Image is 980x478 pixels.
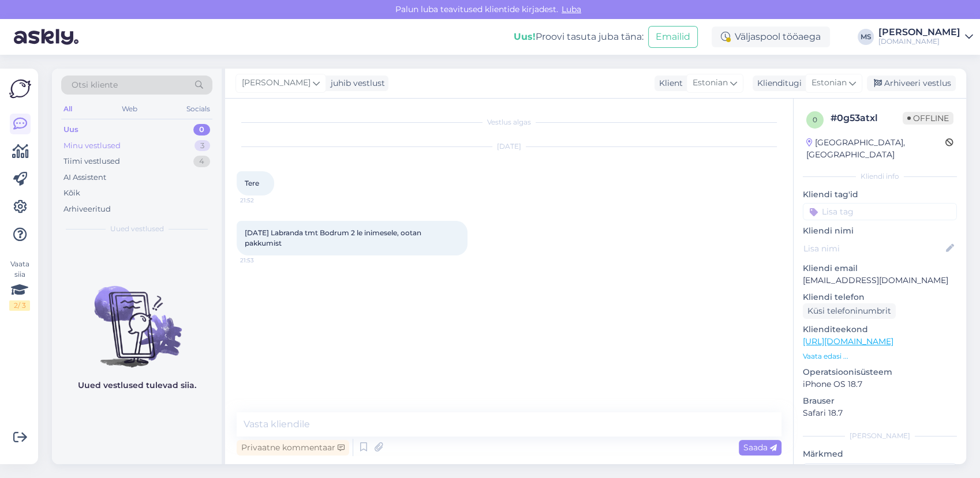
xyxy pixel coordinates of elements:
div: 4 [193,156,210,167]
span: Tere [245,179,259,187]
p: Safari 18.7 [803,407,957,419]
div: 0 [193,124,210,136]
div: [PERSON_NAME] [878,28,960,37]
span: [PERSON_NAME] [242,77,311,89]
div: AI Assistent [63,172,106,183]
div: Minu vestlused [63,140,121,152]
div: 3 [194,140,210,152]
div: 2 / 3 [9,300,30,311]
span: Uued vestlused [110,224,164,234]
div: Klienditugi [753,77,802,89]
div: Kliendi info [803,171,957,182]
div: Privaatne kommentaar [237,440,349,456]
div: Vaata siia [9,259,30,311]
div: # 0g53atxl [831,111,903,125]
span: Luba [558,4,585,14]
p: Kliendi telefon [803,291,957,303]
p: Kliendi tag'id [803,189,957,201]
div: Web [119,101,140,116]
span: Saada [743,442,777,453]
input: Lisa nimi [803,242,944,255]
span: Estonian [693,77,728,89]
div: Arhiveeritud [63,204,111,215]
span: [DATE] Labranda tmt Bodrum 2 le inimesele, ootan pakkumist [245,228,423,247]
div: Tiimi vestlused [63,156,120,167]
span: Offline [903,112,953,125]
p: Vaata edasi ... [803,351,957,362]
span: 0 [813,115,817,124]
b: Uus! [514,31,536,42]
div: Väljaspool tööaega [712,27,830,47]
span: Estonian [811,77,847,89]
p: iPhone OS 18.7 [803,378,957,390]
p: Kliendi nimi [803,225,957,237]
div: Uus [63,124,78,136]
div: Arhiveeri vestlus [867,76,956,91]
span: Otsi kliente [72,79,118,91]
p: Kliendi email [803,262,957,274]
div: Proovi tasuta juba täna: [514,30,644,44]
div: Kõik [63,187,80,199]
div: Vestlus algas [237,117,781,127]
div: All [61,101,74,116]
span: 21:53 [240,256,283,265]
div: Küsi telefoninumbrit [803,303,896,319]
div: [GEOGRAPHIC_DATA], [GEOGRAPHIC_DATA] [806,137,945,161]
p: Klienditeekond [803,323,957,336]
input: Lisa tag [803,203,957,220]
div: [DOMAIN_NAME] [878,37,960,46]
p: Operatsioonisüsteem [803,366,957,378]
span: 21:52 [240,196,283,205]
div: juhib vestlust [326,77,385,89]
div: Klient [654,77,683,89]
a: [PERSON_NAME][DOMAIN_NAME] [878,28,973,46]
p: Brauser [803,395,957,407]
div: [PERSON_NAME] [803,431,957,441]
img: Askly Logo [9,78,31,100]
button: Emailid [648,26,698,48]
p: Märkmed [803,448,957,460]
p: [EMAIL_ADDRESS][DOMAIN_NAME] [803,274,957,287]
div: Socials [184,101,212,116]
p: Uued vestlused tulevad siia. [78,379,196,392]
div: [DATE] [237,141,781,152]
div: MS [858,29,874,45]
img: No chats [52,265,222,369]
a: [URL][DOMAIN_NAME] [803,336,893,347]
